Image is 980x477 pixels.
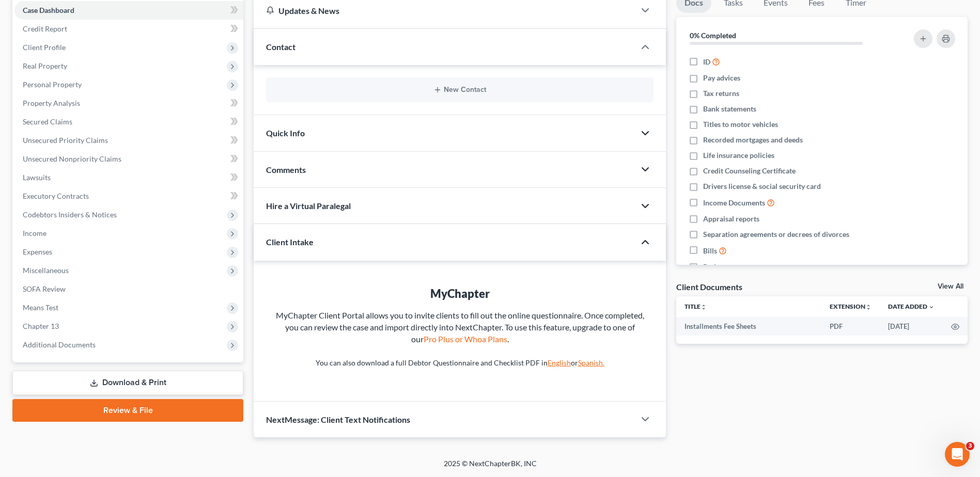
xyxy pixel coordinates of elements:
[14,150,243,168] a: Unsecured Nonpriority Claims
[830,303,872,310] a: Extensionunfold_more
[23,136,108,145] span: Unsecured Priority Claims
[23,284,66,293] span: SOFA Review
[23,348,46,355] span: Home
[21,229,173,240] div: Attorney's Disclosure of Compensation
[21,176,84,186] span: Search for help
[14,187,243,205] a: Executory Contracts
[703,73,740,83] span: Pay advices
[23,192,89,200] span: Executory Contracts
[23,173,51,182] span: Lawsuits
[14,168,243,187] a: Lawsuits
[21,141,173,152] div: We typically reply in a few hours
[703,88,739,99] span: Tax returns
[821,317,880,336] td: PDF
[703,229,849,240] span: Separation agreements or decrees of divorces
[23,229,46,237] span: Income
[21,91,186,108] p: How can we help?
[23,99,80,107] span: Property Analysis
[23,6,74,14] span: Case Dashboard
[14,113,243,131] a: Secured Claims
[14,280,243,298] a: SOFA Review
[274,285,645,301] div: MyChapter
[21,23,81,33] img: logo
[266,237,314,247] span: Client Intake
[15,170,192,191] button: Search for help
[945,442,970,467] iframe: Intercom live chat
[15,225,192,244] div: Attorney's Disclosure of Compensation
[266,201,351,211] span: Hire a Virtual Paralegal
[966,442,974,450] span: 3
[938,283,963,290] a: View All
[703,262,803,272] span: Retirement account statements
[266,165,306,174] span: Comments
[703,135,803,145] span: Recorded mortgages and deeds
[266,415,410,424] span: NextMessage: Client Text Notifications
[880,317,943,336] td: [DATE]
[12,371,243,395] a: Download & Print
[23,154,121,163] span: Unsecured Nonpriority Claims
[676,281,742,292] div: Client Documents
[23,322,59,330] span: Chapter 13
[274,358,645,368] p: You can also download a full Debtor Questionnaire and Checklist PDF in or
[703,246,717,256] span: Bills
[15,195,192,225] div: Statement of Financial Affairs - Payments Made in the Last 90 days
[23,266,69,275] span: Miscellaneous
[266,42,295,52] span: Contact
[703,166,796,176] span: Credit Counseling Certificate
[21,199,173,221] div: Statement of Financial Affairs - Payments Made in the Last 90 days
[276,310,644,344] span: MyChapter Client Portal allows you to invite clients to fill out the online questionnaire. Once c...
[424,334,507,344] a: Pro Plus or Whoa Plans
[703,119,778,130] span: Titles to motor vehicles
[23,247,52,256] span: Expenses
[21,267,173,278] div: Amendments
[23,80,82,89] span: Personal Property
[14,94,243,113] a: Property Analysis
[23,117,72,126] span: Secured Claims
[23,61,67,70] span: Real Property
[23,303,58,312] span: Means Test
[86,348,121,355] span: Messages
[21,73,186,91] p: Hi there!
[703,214,759,224] span: Appraisal reports
[12,399,243,422] a: Review & File
[21,130,173,141] div: Send us a message
[703,150,774,161] span: Life insurance policies
[196,458,785,477] div: 2025 © NextChapterBK, INC
[703,181,821,192] span: Drivers license & social security card
[23,24,67,33] span: Credit Report
[888,303,935,310] a: Date Added expand_more
[266,5,623,16] div: Updates & News
[141,17,161,37] img: Profile image for James
[578,358,604,367] a: Spanish.
[15,263,192,282] div: Amendments
[178,17,196,35] div: Close
[23,43,66,52] span: Client Profile
[685,303,707,310] a: Titleunfold_more
[548,358,571,367] a: English
[703,104,756,114] span: Bank statements
[928,304,935,310] i: expand_more
[14,131,243,150] a: Unsecured Priority Claims
[23,340,96,349] span: Additional Documents
[14,1,243,20] a: Case Dashboard
[15,244,192,263] div: Adding Income
[274,86,645,94] button: New Contact
[69,322,137,363] button: Messages
[703,198,765,208] span: Income Documents
[266,128,305,138] span: Quick Info
[676,317,821,336] td: Installments Fee Sheets
[865,304,872,310] i: unfold_more
[121,17,142,37] img: Profile image for Emma
[138,322,207,363] button: Help
[21,248,173,259] div: Adding Income
[164,348,180,355] span: Help
[101,17,122,37] img: Profile image for Lindsey
[14,20,243,38] a: Credit Report
[10,121,196,161] div: Send us a messageWe typically reply in a few hours
[690,31,736,40] strong: 0% Completed
[703,57,710,67] span: ID
[701,304,707,310] i: unfold_more
[23,210,117,219] span: Codebtors Insiders & Notices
